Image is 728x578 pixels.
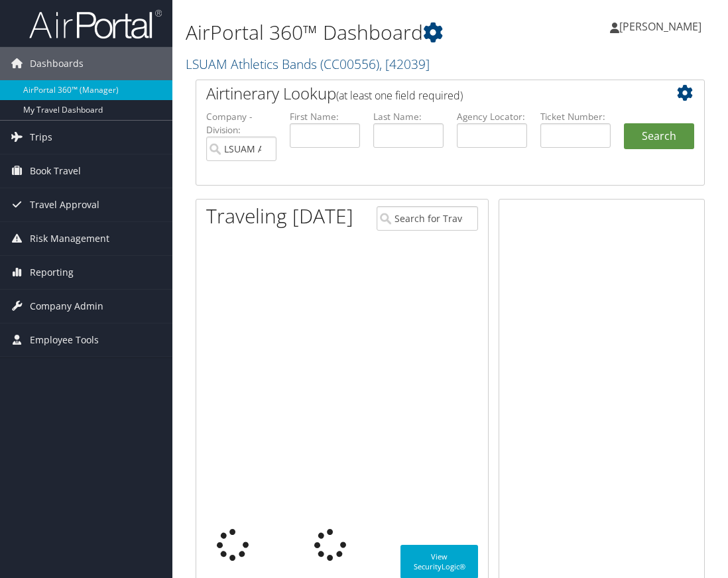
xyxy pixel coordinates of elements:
[373,110,444,123] label: Last Name:
[186,19,538,46] h1: AirPortal 360™ Dashboard
[206,82,652,105] h2: Airtinerary Lookup
[377,206,478,231] input: Search for Traveler
[540,110,611,123] label: Ticket Number:
[290,110,360,123] label: First Name:
[30,222,109,255] span: Risk Management
[379,55,430,73] span: , [ 42039 ]
[206,202,353,230] h1: Traveling [DATE]
[457,110,527,123] label: Agency Locator:
[336,88,463,103] span: (at least one field required)
[29,9,162,40] img: airportal-logo.png
[30,154,81,188] span: Book Travel
[186,55,430,73] a: LSUAM Athletics Bands
[30,290,103,323] span: Company Admin
[30,47,84,80] span: Dashboards
[619,19,701,34] span: [PERSON_NAME]
[30,323,99,357] span: Employee Tools
[624,123,694,150] button: Search
[30,256,74,289] span: Reporting
[610,7,715,46] a: [PERSON_NAME]
[30,121,52,154] span: Trips
[206,110,276,137] label: Company - Division:
[320,55,379,73] span: ( CC00556 )
[30,188,99,221] span: Travel Approval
